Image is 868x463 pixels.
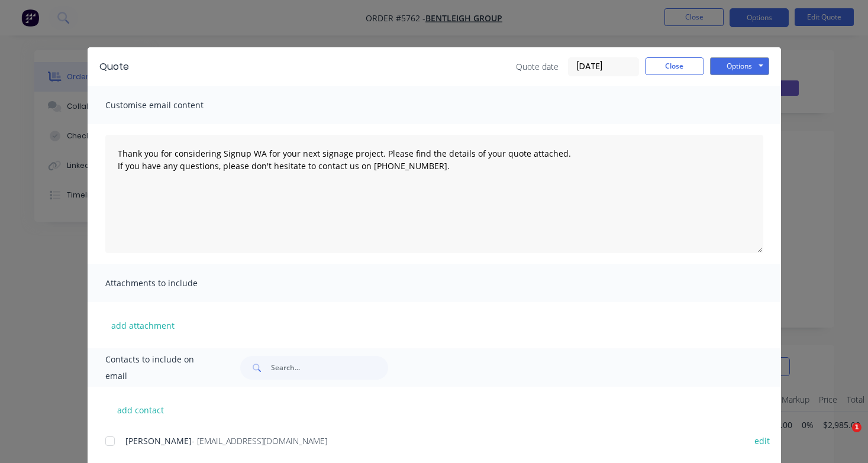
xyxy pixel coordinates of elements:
[192,435,327,446] span: - [EMAIL_ADDRESS][DOMAIN_NAME]
[516,60,559,73] span: Quote date
[105,135,763,253] textarea: Thank you for considering Signup WA for your next signage project. Please find the details of you...
[852,423,861,432] span: 1
[99,60,129,74] div: Quote
[271,356,388,380] input: Search...
[105,275,235,292] span: Attachments to include
[710,57,769,75] button: Options
[105,351,211,384] span: Contacts to include on email
[645,57,704,75] button: Close
[105,401,176,419] button: add contact
[747,433,777,449] button: edit
[125,435,192,446] span: [PERSON_NAME]
[105,316,180,334] button: add attachment
[105,97,235,114] span: Customise email content
[828,423,856,451] iframe: Intercom live chat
